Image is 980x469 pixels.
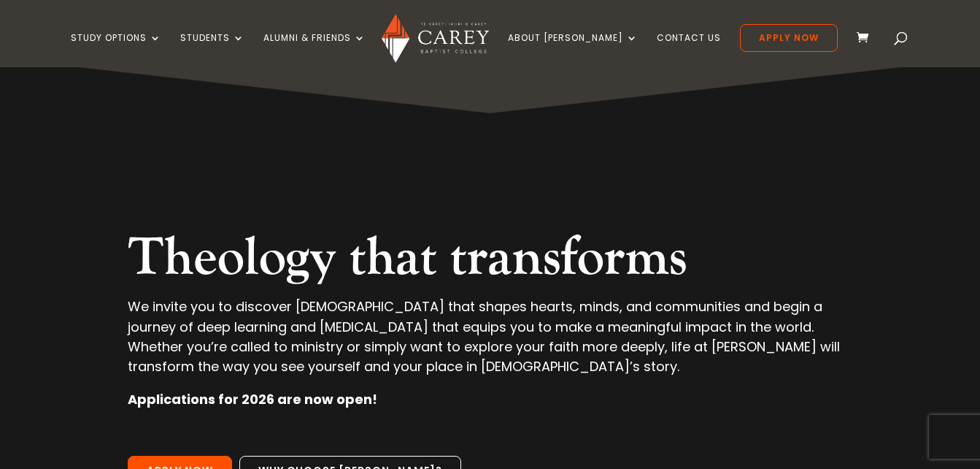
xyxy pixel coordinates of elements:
a: About [PERSON_NAME] [508,33,638,67]
img: Carey Baptist College [382,14,489,63]
h2: Theology that transforms [128,226,852,297]
p: We invite you to discover [DEMOGRAPHIC_DATA] that shapes hearts, minds, and communities and begin... [128,297,852,389]
a: Students [180,33,244,67]
strong: Applications for 2026 are now open! [128,390,377,408]
a: Study Options [71,33,161,67]
a: Contact Us [657,33,721,67]
a: Alumni & Friends [263,33,366,67]
a: Apply Now [740,24,838,52]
